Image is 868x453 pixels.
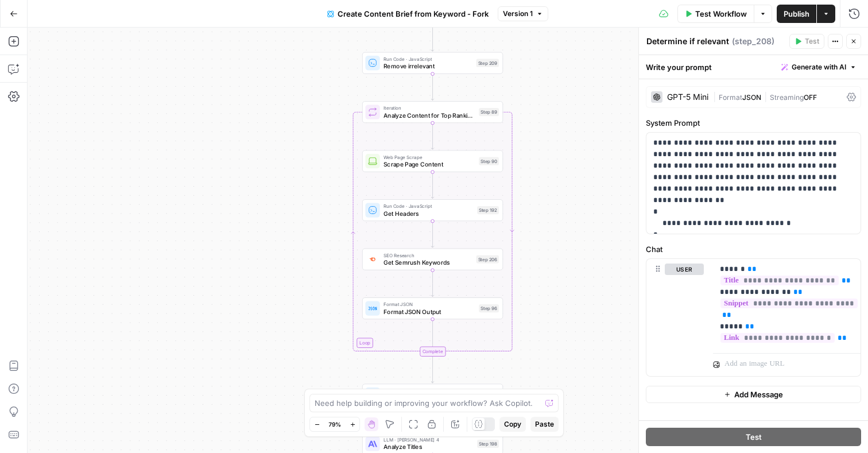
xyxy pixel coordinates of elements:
textarea: Determine if relevant [646,36,729,47]
button: Version 1 [498,6,548,21]
g: Edge from step_206 to step_96 [431,270,434,297]
g: Edge from step_89 to step_90 [431,123,434,149]
span: Run Code · JavaScript [383,55,472,63]
span: Test Workflow [695,8,747,20]
span: Test [746,431,762,443]
img: ey5lt04xp3nqzrimtu8q5fsyor3u [368,255,377,264]
span: Version 1 [503,9,533,19]
button: Create Content Brief from Keyword - Fork [320,5,495,23]
g: Edge from step_90 to step_192 [431,172,434,199]
button: Copy [499,417,526,432]
div: Run Code · JavaScriptRemove irrelevantStep 209 [362,52,503,74]
span: Analyze Content for Top Ranking Pages [383,111,475,120]
label: Chat [646,243,861,255]
div: Step 89 [479,108,499,116]
div: Step 192 [477,206,499,214]
span: Analyze Titles [383,443,474,452]
span: OFF [804,93,817,102]
div: Step 96 [479,304,499,312]
label: System Prompt [646,117,861,129]
div: Run Code · JavaScriptGet HeadersStep 192 [362,199,503,221]
span: Add Message [734,389,783,400]
span: Scrape Page Content [383,160,475,169]
div: GPT-5 Mini [667,93,708,101]
span: JSON [742,93,761,102]
g: Edge from step_89-iteration-end to step_212 [431,357,434,383]
div: LoopIterationAnalyze Content for Top Ranking PagesStep 89 [362,101,503,123]
span: Streaming [770,93,804,102]
div: Web Page ScrapeScrape Page ContentStep 90 [362,150,503,172]
span: Get Semrush Keywords [383,258,472,267]
span: Get Headers [383,209,474,218]
span: Publish [784,8,809,20]
button: Generate with AI [777,60,861,75]
g: Edge from step_209 to step_89 [431,74,434,100]
span: Paste [535,419,554,429]
div: Complete [420,347,445,357]
div: user [646,259,704,376]
span: Format JSON Output [383,307,475,316]
span: Copy [504,419,521,429]
div: Complete [362,347,503,357]
g: Edge from step_207-iteration-end to step_209 [431,25,434,51]
div: SEO ResearchGet Semrush KeywordsStep 206 [362,249,503,270]
button: Publish [777,5,816,23]
button: user [665,264,704,275]
button: Paste [530,417,559,432]
span: Generate with AI [792,62,846,72]
span: Test [805,36,819,47]
span: 79% [328,420,341,429]
span: LLM · [PERSON_NAME] 4 [383,436,474,443]
div: Step 206 [476,255,499,263]
span: SEO Research [383,251,472,259]
span: Run Code · JavaScript [383,203,474,210]
button: Add Message [646,386,861,403]
div: Write your prompt [639,55,868,79]
span: ( step_208 ) [732,36,774,47]
button: Test [646,428,861,446]
button: Test Workflow [677,5,754,23]
button: Test [789,34,824,49]
span: | [713,91,719,102]
span: Format [719,93,742,102]
div: Step 198 [477,440,499,448]
div: Run Code · JavaScriptStructure Competitor KeywordsStep 212 [362,384,503,405]
span: Web Page Scrape [383,153,475,161]
span: | [761,91,770,102]
span: Format JSON [383,301,475,308]
div: Step 90 [479,157,499,165]
span: Iteration [383,104,475,112]
span: Run Code · JavaScript [383,387,474,394]
span: Create Content Brief from Keyword - Fork [338,8,489,20]
span: Remove irrelevant [383,61,472,71]
g: Edge from step_192 to step_206 [431,221,434,247]
div: Format JSONFormat JSON OutputStep 96 [362,297,503,319]
div: Step 209 [476,59,499,67]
